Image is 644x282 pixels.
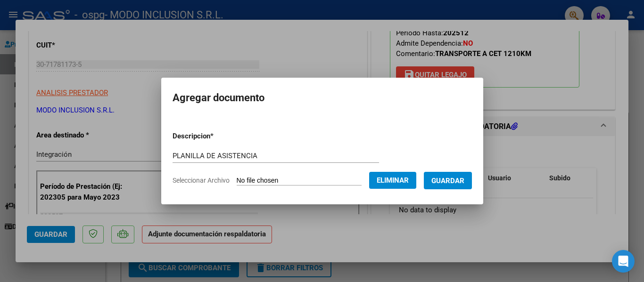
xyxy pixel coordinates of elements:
button: Guardar [424,172,472,189]
h2: Agregar documento [173,89,472,107]
p: Descripcion [173,131,263,142]
div: Open Intercom Messenger [612,250,635,273]
span: Eliminar [377,176,409,185]
button: Eliminar [369,172,416,189]
span: Seleccionar Archivo [173,177,230,184]
span: Guardar [431,177,464,185]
